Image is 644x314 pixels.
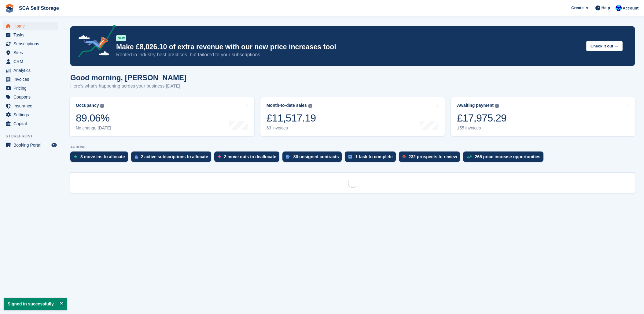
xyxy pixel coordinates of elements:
div: Occupancy [76,103,99,108]
img: prospect-51fa495bee0391a8d652442698ab0144808aea92771e9ea1ae160a38d050c398.svg [403,155,406,159]
img: contract_signature_icon-13c848040528278c33f63329250d36e43548de30e8caae1d1a13099fd9432cc5.svg [286,155,290,159]
div: NEW [116,35,126,41]
p: Signed in successfully. [4,298,67,310]
div: 80 unsigned contracts [293,154,339,159]
div: 265 price increase opportunities [475,154,540,159]
div: £17,975.29 [457,112,506,124]
span: Analytics [13,66,50,75]
div: No change [DATE] [76,125,111,131]
span: Insurance [13,102,50,110]
a: 2 move outs to deallocate [214,151,282,165]
a: menu [3,48,58,57]
span: Storefront [6,133,61,139]
div: 155 invoices [457,125,506,131]
a: 265 price increase opportunities [463,151,546,165]
a: 232 prospects to review [399,151,463,165]
a: menu [3,141,58,149]
p: Rooted in industry best practices, but tailored to your subscriptions. [116,51,581,58]
span: Help [602,5,610,11]
span: Capital [13,119,50,128]
span: Sites [13,48,50,57]
span: Invoices [13,75,50,84]
a: 80 unsigned contracts [282,151,345,165]
p: ACTIONS [70,145,635,149]
div: 8 move ins to allocate [80,154,125,159]
span: CRM [13,57,50,66]
div: £11,517.19 [267,112,316,124]
img: icon-info-grey-7440780725fd019a000dd9b08b2336e03edf1995a4989e88bcd33f0948082b44.svg [495,104,499,108]
a: Awaiting payment £17,975.29 155 invoices [451,97,635,136]
p: Here's what's happening across your business [DATE] [70,83,186,90]
a: menu [3,119,58,128]
a: menu [3,93,58,101]
span: Subscriptions [13,39,50,48]
span: Booking Portal [13,141,50,149]
h1: Good morning, [PERSON_NAME] [70,73,186,82]
img: active_subscription_to_allocate_icon-d502201f5373d7db506a760aba3b589e785aa758c864c3986d89f69b8ff3... [135,155,138,159]
img: move_outs_to_deallocate_icon-f764333ba52eb49d3ac5e1228854f67142a1ed5810a6f6cc68b1a99e826820c5.svg [218,155,221,159]
div: Month-to-date sales [267,103,307,108]
a: menu [3,66,58,75]
img: move_ins_to_allocate_icon-fdf77a2bb77ea45bf5b3d319d69a93e2d87916cf1d5bf7949dd705db3b84f3ca.svg [74,155,77,159]
span: Pricing [13,84,50,92]
img: stora-icon-8386f47178a22dfd0bd8f6a31ec36ba5ce8667c1dd55bd0f319d3a0aa187defe.svg [5,4,14,13]
div: 63 invoices [267,125,316,131]
a: menu [3,22,58,30]
a: Month-to-date sales £11,517.19 63 invoices [260,97,445,136]
span: Account [623,5,638,11]
img: Kelly Neesham [616,5,622,11]
span: Settings [13,110,50,119]
div: 2 move outs to deallocate [224,154,276,159]
span: Home [13,22,50,30]
span: Tasks [13,31,50,39]
a: 1 task to complete [345,151,399,165]
img: price_increase_opportunities-93ffe204e8149a01c8c9dc8f82e8f89637d9d84a8eef4429ea346261dce0b2c0.svg [467,155,472,158]
div: 2 active subscriptions to allocate [141,154,208,159]
img: price-adjustments-announcement-icon-8257ccfd72463d97f412b2fc003d46551f7dbcb40ab6d574587a9cd5c0d94... [73,25,116,60]
a: menu [3,31,58,39]
span: Create [571,5,583,11]
div: 89.06% [76,112,111,124]
a: menu [3,102,58,110]
img: icon-info-grey-7440780725fd019a000dd9b08b2336e03edf1995a4989e88bcd33f0948082b44.svg [100,104,104,108]
a: Preview store [50,141,58,149]
a: menu [3,39,58,48]
a: menu [3,84,58,92]
div: 1 task to complete [355,154,392,159]
a: menu [3,57,58,66]
a: menu [3,110,58,119]
div: Awaiting payment [457,103,494,108]
a: 8 move ins to allocate [70,151,131,165]
img: task-75834270c22a3079a89374b754ae025e5fb1db73e45f91037f5363f120a921f8.svg [348,155,352,159]
button: Check it out → [586,41,623,51]
a: Occupancy 89.06% No change [DATE] [70,97,254,136]
img: icon-info-grey-7440780725fd019a000dd9b08b2336e03edf1995a4989e88bcd33f0948082b44.svg [308,104,312,108]
a: menu [3,75,58,84]
p: Make £8,026.10 of extra revenue with our new price increases tool [116,43,581,51]
a: 2 active subscriptions to allocate [131,151,214,165]
span: Coupons [13,93,50,101]
div: 232 prospects to review [409,154,457,159]
a: SCA Self Storage [17,3,61,13]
